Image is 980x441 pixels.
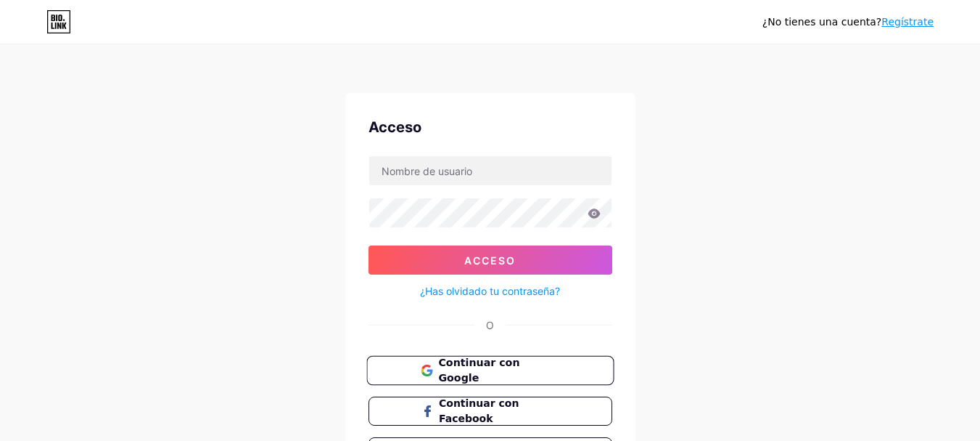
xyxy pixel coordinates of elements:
[762,16,881,28] font: ¿No tienes una cuenta?
[366,356,614,386] button: Continuar con Google
[881,16,934,28] a: Regístrate
[439,397,519,424] font: Continuar con Facebook
[438,357,519,384] font: Continuar con Google
[464,254,516,267] font: Acceso
[368,397,612,426] button: Continuar con Facebook
[368,356,612,385] a: Continuar con Google
[486,319,494,331] font: O
[420,285,560,297] font: ¿Has olvidado tu contraseña?
[369,156,612,185] input: Nombre de usuario
[368,118,421,136] font: Acceso
[368,246,612,275] button: Acceso
[420,283,560,299] a: ¿Has olvidado tu contraseña?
